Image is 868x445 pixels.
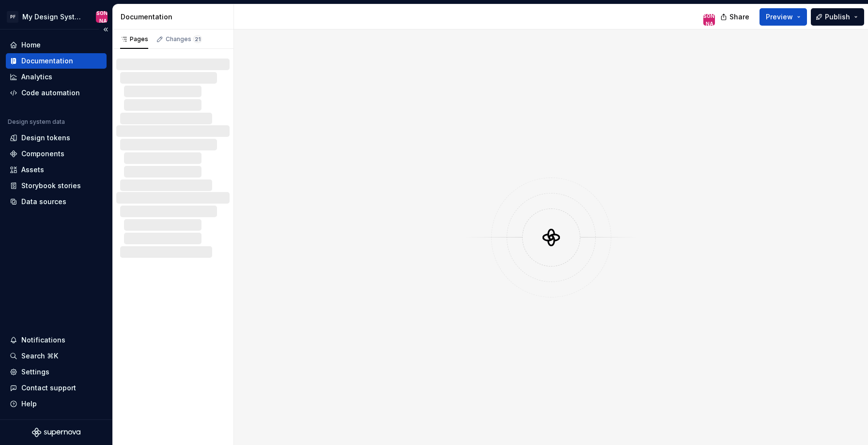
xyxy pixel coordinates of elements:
div: PF [7,11,18,23]
div: Analytics [21,72,52,82]
div: My Design System [22,12,84,22]
div: Changes [166,35,202,43]
div: [PERSON_NAME] [703,4,715,35]
button: Preview [759,8,807,26]
span: Share [729,12,749,22]
a: Analytics [6,69,107,85]
button: Notifications [6,332,107,348]
div: Code automation [21,88,80,98]
a: Settings [6,364,107,380]
div: Notifications [21,335,65,345]
div: Assets [21,165,44,175]
a: Assets [6,162,107,178]
span: Publish [825,12,850,22]
div: Data sources [21,197,66,207]
button: Share [715,8,756,26]
button: Contact support [6,380,107,396]
div: Design tokens [21,133,70,143]
div: Search ⌘K [21,351,58,361]
button: PFMy Design System[PERSON_NAME] [2,6,110,27]
div: Settings [21,367,49,377]
span: 21 [193,35,202,43]
a: Data sources [6,194,107,209]
a: Code automation [6,85,107,101]
a: Design tokens [6,130,107,146]
button: Collapse sidebar [99,23,112,36]
a: Components [6,146,107,162]
div: Documentation [121,12,230,22]
span: Preview [766,12,793,22]
div: Pages [120,35,148,43]
div: Home [21,40,41,50]
a: Documentation [6,53,107,69]
div: [PERSON_NAME] [96,1,108,32]
div: Contact support [21,383,76,393]
div: Help [21,399,37,409]
div: Design system data [8,118,65,126]
a: Home [6,37,107,53]
button: Help [6,396,107,412]
a: Storybook stories [6,178,107,193]
div: Documentation [21,56,73,66]
button: Search ⌘K [6,348,107,364]
button: Publish [811,8,864,26]
div: Storybook stories [21,181,81,191]
div: Components [21,149,64,159]
svg: Supernova Logo [32,428,80,437]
